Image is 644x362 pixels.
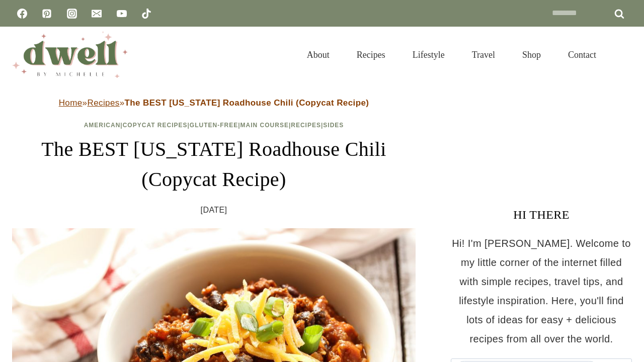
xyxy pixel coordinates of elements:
a: American [84,122,121,129]
a: Facebook [12,4,32,24]
a: Sides [323,122,344,129]
span: » » [59,98,369,108]
a: Lifestyle [399,37,458,72]
strong: The BEST [US_STATE] Roadhouse Chili (Copycat Recipe) [125,98,369,108]
a: TikTok [136,4,156,24]
a: Main Course [240,122,289,129]
a: Copycat Recipes [123,122,188,129]
a: Recipes [343,37,399,72]
p: Hi! I'm [PERSON_NAME]. Welcome to my little corner of the internet filled with simple recipes, tr... [451,234,632,348]
a: Contact [554,37,610,72]
span: | | | | | [84,122,344,129]
a: Gluten-Free [190,122,238,129]
button: View Search Form [615,46,632,63]
a: Recipes [87,98,119,108]
time: [DATE] [201,203,227,218]
a: YouTube [112,4,132,24]
a: Shop [509,37,554,72]
a: Instagram [62,4,82,24]
a: Travel [458,37,509,72]
a: Recipes [291,122,321,129]
a: Home [59,98,83,108]
a: About [293,37,343,72]
a: Pinterest [37,4,57,24]
img: DWELL by michelle [12,32,128,78]
h1: The BEST [US_STATE] Roadhouse Chili (Copycat Recipe) [12,134,416,195]
a: Email [87,4,107,24]
nav: Primary Navigation [293,37,610,72]
h3: HI THERE [451,206,632,224]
